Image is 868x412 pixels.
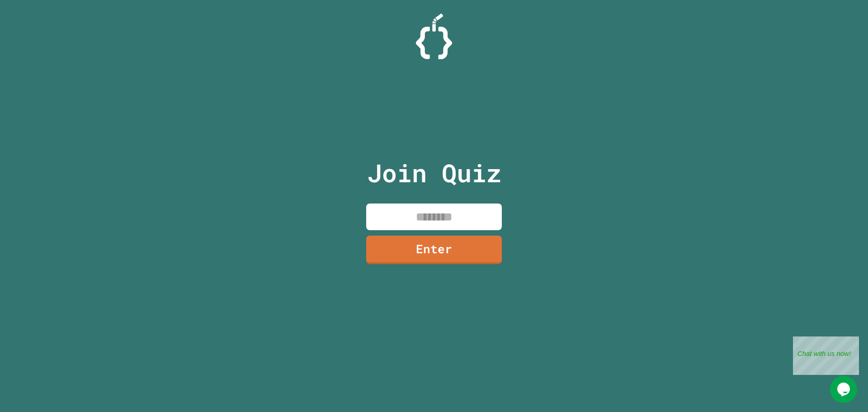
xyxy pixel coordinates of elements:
img: Logo.svg [416,14,452,59]
a: Enter [366,236,502,264]
iframe: chat widget [830,376,859,403]
iframe: chat widget [793,336,859,375]
p: Join Quiz [367,154,501,192]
